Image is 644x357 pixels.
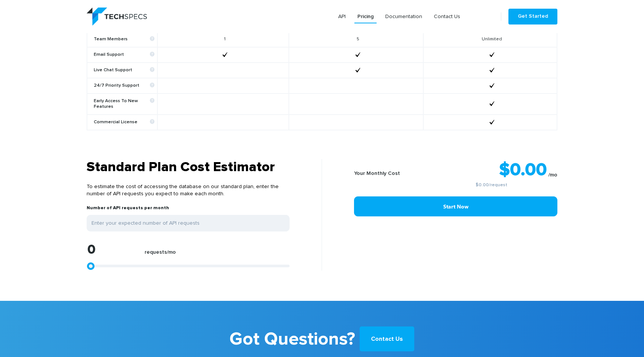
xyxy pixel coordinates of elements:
b: Commercial License [94,120,154,125]
b: Live Chat Support [94,67,154,73]
a: Contact Us [431,10,463,23]
a: Contact Us [360,326,414,351]
label: Number of API requests per month [87,205,169,215]
a: API [335,10,349,23]
strong: $0.00 [499,161,547,179]
img: logo [87,8,147,26]
td: Unlimited [423,32,557,47]
a: $0.00 [476,183,489,187]
b: Email Support [94,52,154,58]
label: requests/mo [145,249,176,259]
b: Your Monthly Cost [354,171,400,176]
a: Documentation [382,10,425,23]
p: To estimate the cost of accessing the database on our standard plan, enter the number of API requ... [87,176,290,205]
b: Got Questions? [229,323,355,355]
td: 1 [157,32,288,47]
b: Team Members [94,37,154,42]
a: Get Started [508,9,557,25]
a: Start Now [354,196,557,216]
input: Enter your expected number of API requests [87,215,290,231]
td: 5 [289,32,423,47]
b: 24/7 Priority Support [94,83,154,89]
b: Early Access To New Features [94,98,154,110]
a: Pricing [354,10,377,23]
h3: Standard Plan Cost Estimator [87,159,290,176]
small: /request [425,183,557,187]
sub: /mo [548,172,557,178]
